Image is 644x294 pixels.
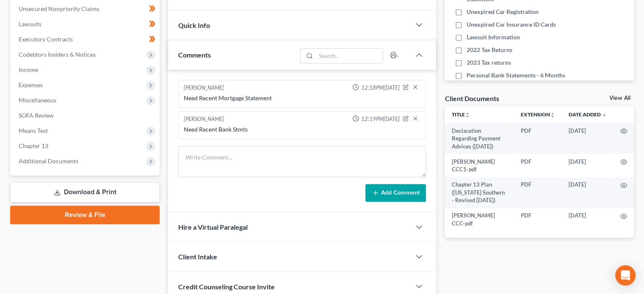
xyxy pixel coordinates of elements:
span: 2023 Tax returns [467,58,511,67]
span: Unexpired Car Registration [467,8,539,16]
span: Executory Contracts [19,36,73,43]
span: Unexpired Car Insurance ID Cards [467,20,556,29]
div: Client Documents [445,94,499,103]
span: Miscellaneous [19,96,56,104]
div: [PERSON_NAME] [184,84,224,92]
a: View All [609,95,630,101]
span: Client Intake [178,253,217,261]
span: Quick Info [178,21,210,29]
div: Need Recent Mortgage Statement [184,94,420,102]
a: Review & File [10,206,160,224]
td: [DATE] [562,177,614,208]
a: Executory Contracts [12,32,160,47]
span: 2022 Tax Returns [467,46,512,54]
td: Declaration Regarding Payment Advices ([DATE]) [445,123,514,154]
td: [DATE] [562,208,614,231]
span: Hire a Virtual Paralegal [178,223,248,231]
div: Need Recent Bank Stmts [184,125,420,134]
a: Unsecured Nonpriority Claims [12,1,160,16]
span: 12:19PM[DATE] [361,115,399,123]
td: [PERSON_NAME] CCC-pdf [445,208,514,231]
td: Chapter 13 Plan ([US_STATE] Southern - Revised [DATE]) [445,177,514,208]
i: unfold_more [550,113,555,118]
span: Unsecured Nonpriority Claims [19,5,100,12]
div: [PERSON_NAME] [184,115,224,124]
td: PDF [514,123,562,154]
span: Credit Counseling Course Invite [178,283,275,291]
span: Means Test [19,127,48,134]
a: Date Added expand_more [569,111,607,118]
span: Comments [178,51,211,59]
span: Chapter 13 [19,142,48,149]
span: 12:18PM[DATE] [361,84,399,92]
span: Lawsuits [19,20,41,27]
a: Extensionunfold_more [521,111,555,118]
td: [PERSON_NAME] CCC1-pdf [445,154,514,177]
div: Open Intercom Messenger [615,265,636,286]
span: Expenses [19,81,43,88]
span: Codebtors Insiders & Notices [19,51,96,58]
a: Download & Print [10,182,160,202]
i: expand_more [602,113,607,118]
span: Lawsuit Information [467,33,520,41]
i: unfold_more [464,113,470,118]
span: SOFA Review [19,112,54,119]
input: Search... [316,49,383,63]
span: Additional Documents [19,157,78,165]
a: SOFA Review [12,108,160,123]
span: Personal Bank Statements - 6 Months [467,71,565,80]
td: PDF [514,154,562,177]
a: Lawsuits [12,16,160,32]
td: PDF [514,177,562,208]
button: Add Comment [365,184,426,202]
span: Income [19,66,38,73]
td: PDF [514,208,562,231]
td: [DATE] [562,123,614,154]
td: [DATE] [562,154,614,177]
a: Titleunfold_more [451,111,470,118]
